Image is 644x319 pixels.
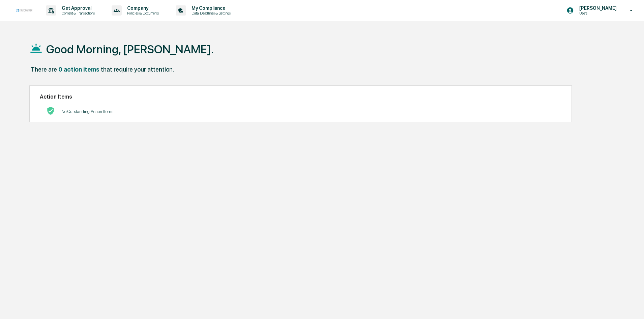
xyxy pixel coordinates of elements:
p: Content & Transactions [56,11,98,16]
div: 0 action items [58,66,99,73]
h1: Good Morning, [PERSON_NAME]. [46,43,214,56]
img: logo [16,9,32,12]
p: No Outstanding Action Items [61,109,113,114]
p: Users [574,11,620,16]
p: My Compliance [186,5,234,11]
div: There are [31,66,57,73]
img: No Actions logo [47,107,55,115]
h2: Action Items [40,94,561,100]
p: Company [122,5,162,11]
p: Policies & Documents [122,11,162,16]
p: Data, Deadlines & Settings [186,11,234,16]
div: that require your attention. [101,66,174,73]
p: Get Approval [56,5,98,11]
p: [PERSON_NAME] [574,5,620,11]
